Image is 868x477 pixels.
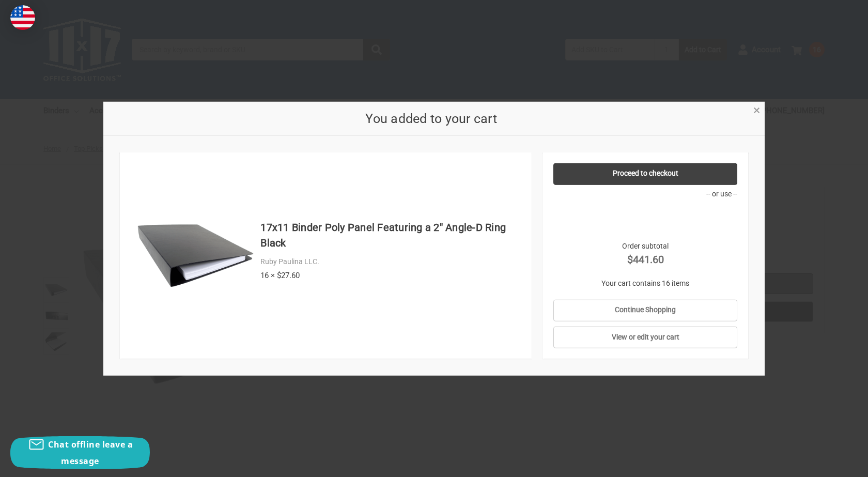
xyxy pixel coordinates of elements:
[553,327,738,348] a: View or edit your cart
[260,220,521,251] h4: 17x11 Binder Poly Panel Featuring a 2" Angle-D Ring Black
[553,240,738,267] div: Order subtotal
[553,163,738,184] a: Proceed to checkout
[553,251,738,267] strong: $441.60
[553,278,738,288] p: Your cart contains 16 items
[260,269,521,281] div: 16 × $27.60
[260,256,521,267] div: Ruby Paulina LLC.
[553,299,738,321] a: Continue Shopping
[751,104,762,115] a: Close
[136,196,255,315] img: 17x11 Binder Poly Panel Featuring a 2" Angle-D Ring Black
[120,109,743,128] h2: You added to your cart
[48,439,133,467] span: Chat offline leave a message
[10,436,150,469] button: Chat offline leave a message
[10,5,35,30] img: duty and tax information for United States
[553,188,738,199] p: -- or use --
[753,103,760,118] span: ×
